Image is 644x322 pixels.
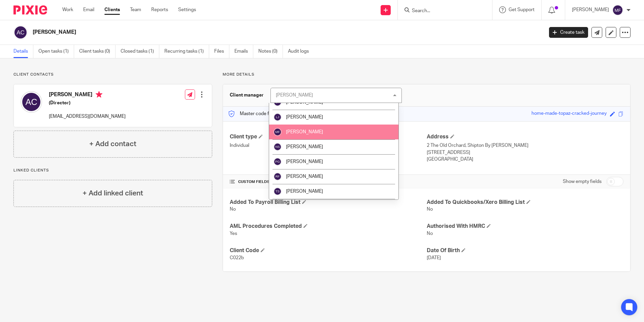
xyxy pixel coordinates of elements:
[286,144,323,149] span: [PERSON_NAME]
[33,29,438,36] h2: [PERSON_NAME]
[13,168,212,173] p: Linked clients
[214,45,229,58] a: Files
[230,179,426,185] h4: CUSTOM FIELDS
[427,207,433,212] span: No
[13,45,33,58] a: Details
[532,110,607,118] div: home-made-topaz-cracked-journey
[96,91,102,98] i: Primary
[38,45,74,58] a: Open tasks (1)
[273,143,282,151] img: svg%3E
[427,223,623,230] h4: Authorised With HMRC
[49,100,126,106] h5: (Director)
[230,247,426,254] h4: Client Code
[230,199,426,206] h4: Added To Payroll Billing List
[286,100,323,105] span: [PERSON_NAME]
[49,91,126,100] h4: [PERSON_NAME]
[427,256,441,260] span: [DATE]
[427,247,623,254] h4: Date Of Birth
[427,199,623,206] h4: Added To Quickbooks/Xero Billing List
[273,158,282,166] img: svg%3E
[178,6,196,13] a: Settings
[273,128,282,136] img: svg%3E
[286,130,323,134] span: [PERSON_NAME]
[427,149,623,156] p: [STREET_ADDRESS]
[411,8,472,14] input: Search
[121,45,159,58] a: Closed tasks (1)
[572,6,609,13] p: [PERSON_NAME]
[286,189,323,194] span: [PERSON_NAME]
[427,231,433,236] span: No
[286,115,323,119] span: [PERSON_NAME]
[62,6,73,13] a: Work
[612,5,623,16] img: svg%3E
[223,72,631,77] p: More details
[164,45,209,58] a: Recurring tasks (1)
[234,45,253,58] a: Emails
[427,133,623,140] h4: Address
[49,113,126,120] p: [EMAIL_ADDRESS][DOMAIN_NAME]
[288,45,314,58] a: Audit logs
[21,91,42,113] img: svg%3E
[83,188,143,198] h4: + Add linked client
[89,139,136,149] h4: + Add contact
[230,207,236,212] span: No
[427,156,623,163] p: [GEOGRAPHIC_DATA]
[104,6,120,13] a: Clients
[13,72,212,77] p: Client contacts
[230,142,426,149] p: Individual
[83,6,94,13] a: Email
[130,6,141,13] a: Team
[228,110,344,117] p: Master code for secure communications and files
[273,187,282,195] img: svg%3E
[286,159,323,164] span: [PERSON_NAME]
[230,256,244,260] span: C022b
[286,174,323,179] span: [PERSON_NAME]
[230,223,426,230] h4: AML Procedures Completed
[230,133,426,140] h4: Client type
[230,92,264,99] h3: Client manager
[273,113,282,121] img: svg%3E
[230,231,237,236] span: Yes
[427,142,623,149] p: 2 The Old Orchard, Shipton By [PERSON_NAME]
[13,25,28,39] img: svg%3E
[549,27,588,38] a: Create task
[13,5,47,15] img: Pixie
[509,7,535,12] span: Get Support
[276,93,313,98] div: [PERSON_NAME]
[273,172,282,181] img: svg%3E
[79,45,116,58] a: Client tasks (0)
[258,45,283,58] a: Notes (0)
[151,6,168,13] a: Reports
[563,178,602,185] label: Show empty fields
